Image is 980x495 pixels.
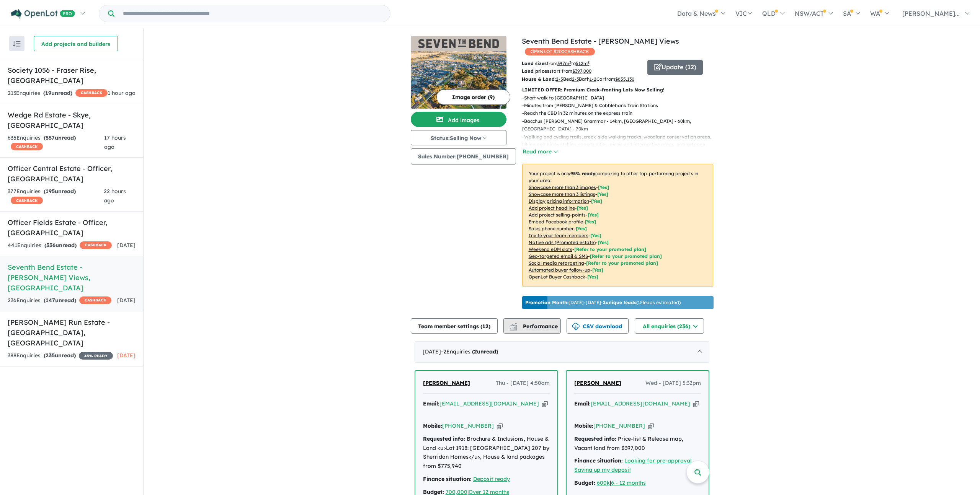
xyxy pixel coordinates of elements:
[8,187,104,205] div: 377 Enquir ies
[522,102,719,109] p: - Minutes from [PERSON_NAME] & Cobblebank Train Stations
[511,323,558,330] span: Performance
[46,242,56,249] span: 336
[104,188,126,204] span: 22 hours ago
[522,60,547,66] b: Land sizes
[117,297,136,304] span: [DATE]
[522,75,642,83] p: Bed Bath Car from
[525,300,568,305] b: Promotion Month:
[597,191,608,197] span: [ Yes ]
[411,318,498,334] button: Team member settings (12)
[46,134,55,141] span: 557
[423,379,470,386] span: [PERSON_NAME]
[411,36,506,109] a: Seventh Bend Estate - Weir Views LogoSeventh Bend Estate - Weir Views
[411,51,506,109] img: Seventh Bend Estate - Weir Views
[8,134,104,152] div: 635 Enquir ies
[556,76,563,82] u: 2-5
[567,318,629,334] button: CSV download
[522,133,719,156] p: - Walking and cycling trails, creek-side walking tracks, woodland conservation areas, hiking and ...
[44,242,77,249] strong: ( unread)
[43,90,72,96] strong: ( unread)
[522,76,556,82] b: House & Land:
[574,379,621,386] span: [PERSON_NAME]
[529,184,596,190] u: Showcase more than 3 images
[503,318,561,334] button: Performance
[574,435,701,453] div: Price-list & Release map, Vacant land from $397,000
[423,475,472,482] strong: Finance situation:
[593,422,645,429] a: [PHONE_NUMBER]
[522,109,719,117] p: - Reach the CBD in 32 minutes on the express train
[108,90,136,96] span: 1 hour ago
[529,233,588,238] u: Invite your team members
[8,296,111,305] div: 236 Enquir ies
[529,226,574,231] u: Sales phone number
[611,479,646,486] u: 6 - 12 months
[590,76,596,82] u: 1-2
[8,217,136,238] h5: Officer Fields Estate - Officer , [GEOGRAPHIC_DATA]
[11,143,43,150] span: CASHBACK
[44,297,76,304] strong: ( unread)
[411,112,506,127] button: Add images
[522,94,719,102] p: - Short walk to [GEOGRAPHIC_DATA]
[441,348,498,355] span: - 2 Enquir ies
[529,191,595,197] u: Showcase more than 3 listings
[522,67,642,75] p: start from
[577,205,588,211] span: [ Yes ]
[8,241,112,250] div: 441 Enquir ies
[497,422,503,430] button: Copy
[474,348,477,355] span: 2
[8,262,136,293] h5: Seventh Bend Estate - [PERSON_NAME] Views , [GEOGRAPHIC_DATA]
[8,163,136,184] h5: Officer Central Estate - Officer , [GEOGRAPHIC_DATA]
[522,60,642,67] p: from
[569,60,571,64] sup: 2
[80,241,112,249] span: CASHBACK
[574,422,593,429] strong: Mobile:
[414,39,503,48] img: Seventh Bend Estate - Weir Views Logo
[615,76,634,82] u: $ 655,130
[572,76,579,82] u: 2-3
[598,239,609,245] span: [Yes]
[570,171,595,176] b: 95 % ready
[576,226,587,231] span: [ Yes ]
[44,188,76,195] strong: ( unread)
[574,400,591,407] strong: Email:
[522,86,713,94] p: LIMITED OFFER: Premium Creek-fronting Lots Now Selling!
[44,352,76,359] strong: ( unread)
[436,90,510,105] button: Image order (9)
[79,352,113,360] span: 45 % READY
[585,219,596,225] span: [ Yes ]
[647,60,703,75] button: Update (12)
[574,457,623,464] strong: Finance situation:
[598,184,609,190] span: [ Yes ]
[591,198,602,204] span: [ Yes ]
[587,274,598,280] span: [Yes]
[529,253,588,259] u: Geo-targeted email & SMS
[11,197,43,204] span: CASHBACK
[525,299,681,306] p: [DATE] - [DATE] - ( 15 leads estimated)
[415,341,709,363] div: [DATE]
[574,435,616,442] strong: Requested info:
[522,117,719,133] p: - Bacchus [PERSON_NAME] Grammar - 14km, [GEOGRAPHIC_DATA] - 60km, [GEOGRAPHIC_DATA] - 70km
[529,260,584,266] u: Social media retargeting
[529,267,590,273] u: Automated buyer follow-up
[586,260,658,266] span: [Refer to your promoted plan]
[510,323,516,327] img: line-chart.svg
[572,68,591,74] u: $ 397,000
[116,5,389,22] input: Try estate name, suburb, builder or developer
[572,323,580,331] img: download icon
[588,60,590,64] sup: 2
[635,318,704,334] button: All enquiries (236)
[574,457,693,473] a: Looking for pre-approval, Saving up my deposit
[423,400,439,407] strong: Email:
[46,297,55,304] span: 147
[423,422,442,429] strong: Mobile:
[529,246,572,252] u: Weekend eDM slots
[574,246,646,252] span: [Refer to your promoted plan]
[592,267,603,273] span: [Yes]
[473,475,510,482] a: Deposit ready
[902,10,960,17] span: [PERSON_NAME]...
[46,188,55,195] span: 195
[529,274,585,280] u: OpenLot Buyer Cashback
[79,296,111,304] span: CASHBACK
[529,212,586,218] u: Add project selling-points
